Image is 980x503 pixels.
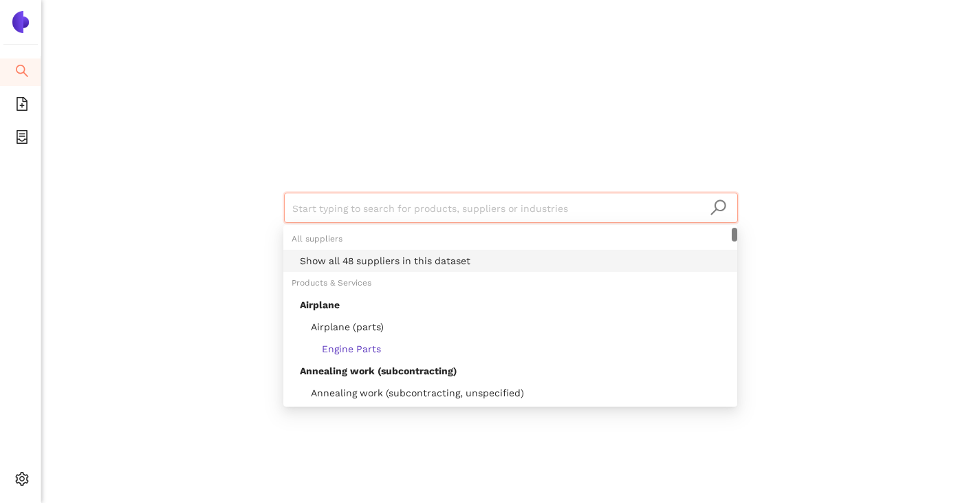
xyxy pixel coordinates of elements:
[283,250,737,272] div: Show all 48 suppliers in this dataset
[15,467,29,495] span: setting
[15,92,29,120] span: file-add
[300,387,524,398] span: Annealing work (subcontracting, unspecified)
[300,321,384,332] span: Airplane (parts)
[283,228,737,250] div: All suppliers
[300,299,340,310] span: Airplane
[710,199,727,216] span: search
[10,11,32,33] img: Logo
[300,365,457,376] span: Annealing work (subcontracting)
[300,343,381,354] span: Engine Parts
[283,272,737,294] div: Products & Services
[300,253,729,268] div: Show all 48 suppliers in this dataset
[15,59,29,87] span: search
[15,125,29,153] span: container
